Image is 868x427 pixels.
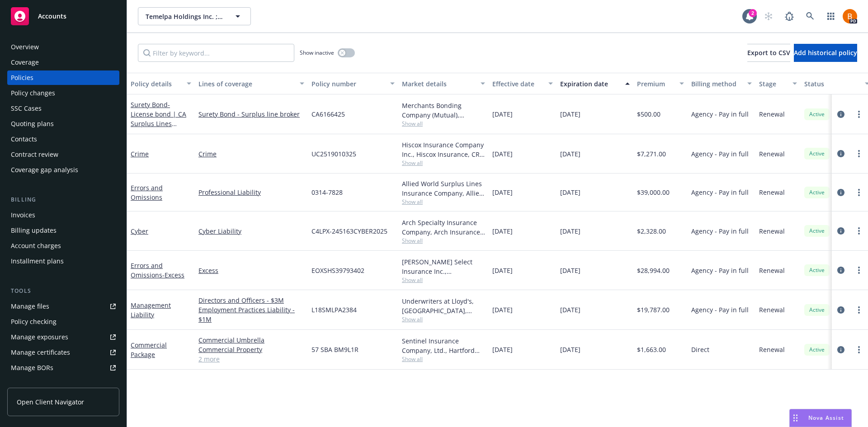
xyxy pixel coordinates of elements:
[492,188,513,197] span: [DATE]
[492,109,513,119] span: [DATE]
[492,305,513,314] span: [DATE]
[843,9,857,23] img: photo
[402,101,485,120] div: Merchants Bonding Company (Mutual), Merchants Bonding Company
[198,188,304,197] a: Professional Liability
[560,188,580,197] span: [DATE]
[854,109,864,120] a: more
[7,40,119,54] a: Overview
[162,271,184,279] span: - Excess
[637,188,670,197] span: $39,000.00
[7,55,119,70] a: Coverage
[854,148,864,159] a: more
[131,150,149,158] a: Crime
[854,187,864,198] a: more
[560,109,580,119] span: [DATE]
[801,7,819,25] a: Search
[637,109,660,119] span: $500.00
[311,226,387,236] span: C4LPX-245163CYBER2025
[127,73,195,94] button: Policy details
[11,132,37,146] div: Contacts
[489,73,557,94] button: Effective date
[11,163,78,177] div: Coverage gap analysis
[755,73,801,94] button: Stage
[749,9,757,17] div: 2
[308,73,398,94] button: Policy number
[7,345,119,360] a: Manage certificates
[688,73,755,94] button: Billing method
[759,109,785,119] span: Renewal
[402,218,485,237] div: Arch Specialty Insurance Company, Arch Insurance Company, CRC Group
[195,73,308,94] button: Lines of coverage
[492,345,513,354] span: [DATE]
[7,376,119,390] a: Summary of insurance
[198,79,294,89] div: Lines of coverage
[198,149,304,159] a: Crime
[402,159,485,167] span: Show all
[198,305,304,324] a: Employment Practices Liability - $1M
[759,305,785,314] span: Renewal
[11,299,49,314] div: Manage files
[11,314,57,329] div: Policy checking
[7,117,119,131] a: Quoting plans
[38,13,66,20] span: Accounts
[7,361,119,375] a: Manage BORs
[402,336,485,355] div: Sentinel Insurance Company, Ltd., Hartford Insurance Group, Hartford Insurance Group (International)
[492,266,513,275] span: [DATE]
[131,261,184,279] a: Errors and Omissions
[780,7,798,25] a: Report a Bug
[198,345,304,354] a: Commercial Property
[808,227,826,235] span: Active
[637,226,666,236] span: $2,328.00
[637,149,666,159] span: $7,271.00
[300,49,334,56] span: Show inactive
[492,226,513,236] span: [DATE]
[835,109,846,120] a: circleInformation
[759,266,785,275] span: Renewal
[7,163,119,177] a: Coverage gap analysis
[835,148,846,159] a: circleInformation
[198,109,304,119] a: Surety Bond - Surplus line broker
[311,149,356,159] span: UC2519010325
[7,147,119,162] a: Contract review
[560,149,580,159] span: [DATE]
[794,48,857,57] span: Add historical policy
[835,344,846,355] a: circleInformation
[560,79,620,89] div: Expiration date
[835,305,846,315] a: circleInformation
[747,48,790,57] span: Export to CSV
[560,345,580,354] span: [DATE]
[7,330,119,344] a: Manage exposures
[759,149,785,159] span: Renewal
[11,254,64,268] div: Installment plans
[691,79,742,89] div: Billing method
[131,341,167,359] a: Commercial Package
[808,306,826,314] span: Active
[402,79,475,89] div: Market details
[11,147,58,162] div: Contract review
[402,355,485,363] span: Show all
[557,73,633,94] button: Expiration date
[854,344,864,355] a: more
[402,315,485,323] span: Show all
[402,257,485,276] div: [PERSON_NAME] Select Insurance Inc., [PERSON_NAME] Insurance Group, Ltd., CRC Group
[7,132,119,146] a: Contacts
[637,266,670,275] span: $28,994.00
[759,226,785,236] span: Renewal
[402,276,485,284] span: Show all
[691,305,749,314] span: Agency - Pay in full
[7,195,119,204] div: Billing
[311,188,343,197] span: 0314-7828
[11,208,35,222] div: Invoices
[7,314,119,329] a: Policy checking
[759,345,785,354] span: Renewal
[146,12,224,21] span: Temelpa Holdings Inc. ; Rainbow MGA Insurance Agency, Inc.
[402,237,485,244] span: Show all
[492,79,543,89] div: Effective date
[11,55,39,70] div: Coverage
[198,296,304,305] a: Directors and Officers - $3M
[198,335,304,345] a: Commercial Umbrella
[11,361,53,375] div: Manage BORs
[7,286,119,296] div: Tools
[808,188,826,197] span: Active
